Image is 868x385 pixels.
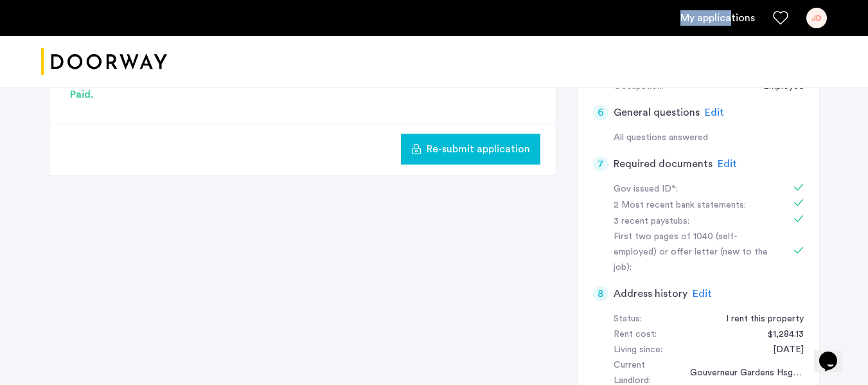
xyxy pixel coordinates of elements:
[614,156,713,172] h5: Required documents
[70,87,535,102] div: Paid.
[593,105,608,120] div: 6
[614,105,700,120] h5: General questions
[677,366,804,381] div: Gouverneur Gardens Hsg Corp
[614,312,642,327] div: Status:
[41,38,167,86] a: Cazamio logo
[814,334,855,372] iframe: chat widget
[614,130,804,146] div: All questions answered
[614,198,775,213] div: 2 Most recent bank statements:
[593,156,608,172] div: 7
[718,159,737,169] span: Edit
[41,38,167,86] img: logo
[614,343,662,358] div: Living since:
[713,312,804,327] div: I rent this property
[680,10,755,26] a: My application
[806,8,827,28] div: JD
[614,214,775,229] div: 3 recent paystubs:
[614,286,687,301] h5: Address history
[773,10,788,26] a: Favorites
[614,327,657,343] div: Rent cost:
[760,343,804,358] div: 12/01/2001
[614,182,775,197] div: Gov issued ID*:
[401,134,540,165] button: button
[755,327,804,343] div: $1,284.13
[693,289,712,299] span: Edit
[427,141,530,157] span: Re-submit application
[614,229,775,276] div: First two pages of 1040 (self-employed) or offer letter (new to the job):
[593,286,608,301] div: 8
[705,107,724,118] span: Edit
